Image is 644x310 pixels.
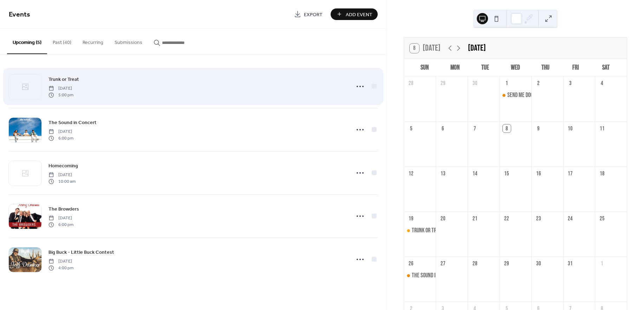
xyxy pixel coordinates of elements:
[534,260,542,268] div: 30
[48,135,73,141] span: 6:00 pm
[503,124,511,133] div: 8
[7,28,47,54] button: Upcoming (5)
[48,129,73,135] span: [DATE]
[470,59,500,76] div: Tue
[407,169,415,177] div: 12
[598,79,606,88] div: 4
[507,91,591,99] div: Send Me Dog Ministries - [PERSON_NAME]
[598,169,606,177] div: 18
[346,11,372,18] span: Add Event
[471,169,479,177] div: 14
[534,79,542,88] div: 2
[404,271,436,280] div: The Sound in Concert
[48,75,79,83] a: Trunk or Treat
[503,169,511,177] div: 15
[566,124,574,133] div: 10
[439,260,447,268] div: 27
[503,215,511,223] div: 22
[468,42,486,54] div: [DATE]
[598,260,606,268] div: 1
[440,59,470,76] div: Mon
[439,79,447,88] div: 29
[48,172,76,178] span: [DATE]
[48,178,76,185] span: 10:00 am
[331,8,378,20] button: Add Event
[471,260,479,268] div: 28
[534,215,542,223] div: 23
[48,221,73,228] span: 6:00 pm
[471,215,479,223] div: 21
[534,124,542,133] div: 9
[566,169,574,177] div: 17
[407,124,415,133] div: 5
[531,59,561,76] div: Thu
[598,124,606,133] div: 11
[109,28,148,53] button: Submissions
[48,206,79,213] span: The Browders
[48,205,79,213] a: The Browders
[48,215,73,221] span: [DATE]
[407,215,415,223] div: 19
[471,79,479,88] div: 30
[77,28,109,53] button: Recurring
[503,79,511,88] div: 1
[503,260,511,268] div: 29
[48,249,114,256] span: Big Buck - Little Buck Contest
[566,79,574,88] div: 3
[471,124,479,133] div: 7
[48,248,114,256] a: Big Buck - Little Buck Contest
[48,265,73,271] span: 4:00 pm
[304,11,323,18] span: Export
[439,124,447,133] div: 6
[289,8,328,20] a: Export
[439,215,447,223] div: 20
[9,8,30,21] span: Events
[410,59,440,76] div: Sun
[566,260,574,268] div: 31
[48,119,97,127] span: The Sound in Concert
[500,59,531,76] div: Wed
[48,85,73,92] span: [DATE]
[561,59,591,76] div: Fri
[407,260,415,268] div: 26
[439,169,447,177] div: 13
[48,162,78,170] span: Homecoming
[404,226,436,235] div: Trunk or Treat
[412,226,443,235] div: Trunk or Treat
[48,162,78,170] a: Homecoming
[48,92,73,98] span: 5:00 pm
[47,28,77,53] button: Past (40)
[598,215,606,223] div: 25
[500,91,532,99] div: Send Me Dog Ministries - Pastor Lawrence
[407,79,415,88] div: 28
[48,258,73,265] span: [DATE]
[48,118,97,127] a: The Sound in Concert
[566,215,574,223] div: 24
[591,59,621,76] div: Sat
[412,271,457,280] div: The Sound in Concert
[48,76,79,83] span: Trunk or Treat
[534,169,542,177] div: 16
